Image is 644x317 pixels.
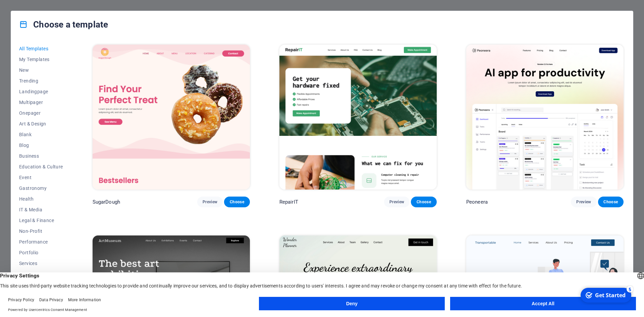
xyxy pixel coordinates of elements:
span: Art & Design [19,121,63,126]
button: Choose [411,197,436,207]
p: SugarDough [93,199,120,205]
span: Blog [19,143,63,148]
button: Blank [19,129,63,140]
span: New [19,67,63,73]
span: Gastronomy [19,186,63,191]
div: 5 [50,1,56,7]
button: Business [19,151,63,161]
button: Onepager [19,108,63,118]
span: Landingpage [19,89,63,94]
span: Choose [603,199,618,205]
span: Services [19,261,63,266]
button: Non-Profit [19,226,63,236]
span: Portfolio [19,250,63,255]
span: Non-Profit [19,228,63,234]
button: IT & Media [19,204,63,215]
span: Performance [19,239,63,245]
span: My Templates [19,57,63,62]
div: Get Started [18,6,49,14]
img: SugarDough [93,45,250,190]
span: Multipager [19,100,63,105]
div: Get Started 5 items remaining, 0% complete [4,3,54,17]
button: Blog [19,140,63,151]
span: Choose [229,199,244,205]
button: Choose [224,197,250,207]
img: Peoneera [466,45,624,190]
span: Preview [203,199,217,205]
h4: Choose a template [19,19,108,30]
button: My Templates [19,54,63,65]
p: Peoneera [466,199,488,205]
button: Choose [598,197,624,207]
button: Services [19,258,63,269]
button: Preview [384,197,410,207]
span: Event [19,175,63,180]
button: Performance [19,236,63,247]
button: Preview [571,197,596,207]
span: Blank [19,132,63,137]
button: Portfolio [19,247,63,258]
span: Onepager [19,110,63,116]
button: Multipager [19,97,63,108]
button: All Templates [19,43,63,54]
p: RepairIT [279,199,298,205]
span: IT & Media [19,207,63,212]
button: Trending [19,75,63,86]
span: Business [19,153,63,159]
button: Art & Design [19,118,63,129]
button: Event [19,172,63,183]
span: Education & Culture [19,164,63,169]
span: Trending [19,78,63,84]
span: Health [19,196,63,202]
button: New [19,65,63,75]
button: Preview [197,197,223,207]
span: Sports & Beauty [19,271,63,277]
span: Choose [416,199,431,205]
span: Preview [389,199,404,205]
button: Legal & Finance [19,215,63,226]
span: All Templates [19,46,63,51]
button: Gastronomy [19,183,63,194]
span: Legal & Finance [19,218,63,223]
button: Health [19,194,63,204]
button: Sports & Beauty [19,269,63,279]
button: Education & Culture [19,161,63,172]
img: RepairIT [279,45,437,190]
span: Preview [576,199,591,205]
button: Landingpage [19,86,63,97]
